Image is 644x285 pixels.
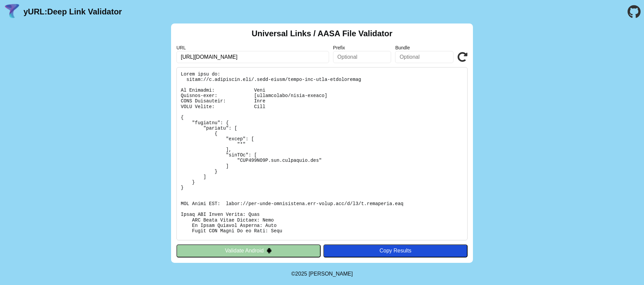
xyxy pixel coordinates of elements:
[327,248,464,254] div: Copy Results
[266,248,272,253] img: droidIcon.svg
[176,51,329,63] input: Required
[395,45,453,50] label: Bundle
[333,45,391,50] label: Prefix
[291,263,353,285] footer: ©
[295,271,307,277] span: 2025
[252,29,392,38] h2: Universal Links / AASA File Validator
[395,51,453,63] input: Optional
[176,244,321,257] button: Validate Android
[3,3,21,20] img: yURL Logo
[309,271,353,277] a: Michael Ibragimchayev's Personal Site
[176,45,329,50] label: URL
[333,51,391,63] input: Optional
[176,67,468,240] pre: Lorem ipsu do: sitam://c.adipiscin.eli/.sedd-eiusm/tempo-inc-utla-etdoloremag Al Enimadmi: Veni Q...
[323,244,468,257] button: Copy Results
[23,7,122,16] a: yURL:Deep Link Validator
